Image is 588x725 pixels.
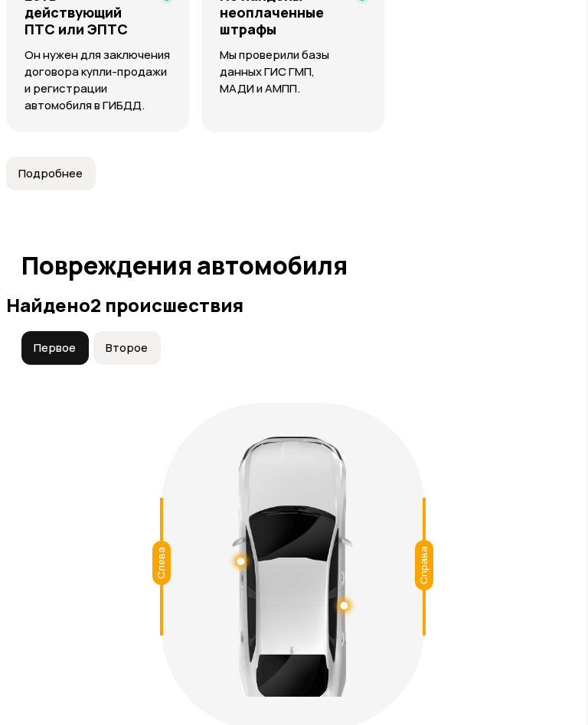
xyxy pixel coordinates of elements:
[21,252,563,280] h1: Повреждения автомобиля
[220,47,365,98] p: Мы проверили базы данных ГИС ГМП, МАДИ и АМПП.
[24,47,171,115] p: Он нужен для заключения договора купли-продажи и регистрации автомобиля в ГИБДД.
[93,332,161,366] button: Второе
[152,541,171,586] div: Слева
[6,295,579,317] h3: Найдено 2 происшествия
[21,332,89,366] button: Первое
[18,167,83,182] span: Подробнее
[415,541,433,591] div: Справа
[6,158,96,191] button: Подробнее
[34,341,76,356] span: Первое
[106,341,148,356] span: Второе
